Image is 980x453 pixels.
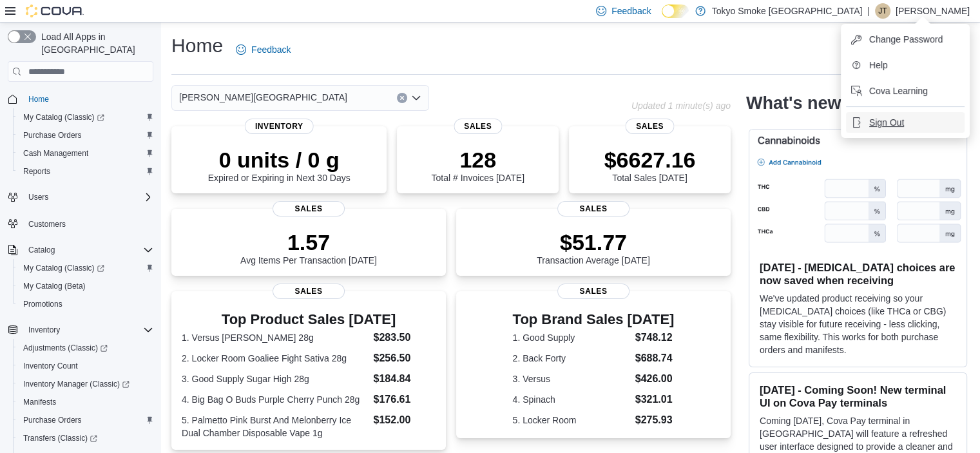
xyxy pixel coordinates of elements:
[875,3,890,19] div: Julie Thorkelson
[23,299,62,309] span: Promotions
[373,330,435,345] dd: $283.50
[179,90,347,105] span: [PERSON_NAME][GEOGRAPHIC_DATA]
[251,43,291,56] span: Feedback
[18,146,93,161] a: Cash Management
[231,37,296,63] a: Feedback
[3,214,159,233] button: Customers
[18,340,153,356] span: Adjustments (Classic)
[18,430,102,446] a: Transfers (Classic)
[13,295,159,313] button: Promotions
[537,229,650,265] div: Transaction Average [DATE]
[604,147,696,173] p: $6627.16
[513,372,630,385] dt: 3. Versus
[896,3,970,19] p: [PERSON_NAME]
[18,278,153,294] span: My Catalog (Beta)
[182,372,368,385] dt: 3. Good Supply Sugar High 28g
[273,201,345,217] span: Sales
[208,147,351,173] p: 0 units / 0 g
[3,321,159,339] button: Inventory
[760,383,956,409] h3: [DATE] - Coming Soon! New terminal UI on Cova Pay terminals
[240,229,377,255] p: 1.57
[26,5,84,17] img: Cova
[13,357,159,375] button: Inventory Count
[18,296,68,312] a: Promotions
[23,189,53,205] button: Users
[3,241,159,259] button: Catalog
[626,119,674,134] span: Sales
[18,260,153,276] span: My Catalog (Classic)
[23,322,65,338] button: Inventory
[13,393,159,411] button: Manifests
[23,217,71,232] a: Customers
[23,361,78,371] span: Inventory Count
[182,352,368,365] dt: 2. Locker Room Goaliee Fight Sativa 28g
[23,433,97,443] span: Transfers (Classic)
[18,376,153,392] span: Inventory Manager (Classic)
[18,394,153,410] span: Manifests
[13,126,159,144] button: Purchase Orders
[635,371,675,387] dd: $426.00
[13,411,159,429] button: Purchase Orders
[373,351,435,366] dd: $256.50
[373,371,435,387] dd: $184.84
[13,375,159,393] a: Inventory Manager (Classic)
[240,229,377,265] div: Avg Items Per Transaction [DATE]
[13,429,159,447] a: Transfers (Classic)
[373,412,435,428] dd: $152.00
[23,130,82,140] span: Purchase Orders
[869,59,888,72] span: Help
[13,108,159,126] a: My Catalog (Classic)
[18,164,55,179] a: Reports
[23,397,56,407] span: Manifests
[23,112,104,122] span: My Catalog (Classic)
[28,94,49,104] span: Home
[431,147,524,173] p: 128
[712,3,863,19] p: Tokyo Smoke [GEOGRAPHIC_DATA]
[397,93,407,103] button: Clear input
[18,430,153,446] span: Transfers (Classic)
[18,358,83,374] a: Inventory Count
[411,93,421,103] button: Open list of options
[431,147,524,183] div: Total # Invoices [DATE]
[18,128,153,143] span: Purchase Orders
[3,188,159,206] button: Users
[513,393,630,406] dt: 4. Spinach
[23,322,153,338] span: Inventory
[662,18,662,19] span: Dark Mode
[846,81,965,101] button: Cova Learning
[611,5,651,17] span: Feedback
[18,358,153,374] span: Inventory Count
[182,331,368,344] dt: 1. Versus [PERSON_NAME] 28g
[454,119,502,134] span: Sales
[18,394,61,410] a: Manifests
[28,219,66,229] span: Customers
[28,192,48,202] span: Users
[18,260,110,276] a: My Catalog (Classic)
[182,312,436,327] h3: Top Product Sales [DATE]
[513,414,630,427] dt: 5. Locker Room
[3,90,159,108] button: Home
[13,162,159,180] button: Reports
[846,112,965,133] button: Sign Out
[13,144,159,162] button: Cash Management
[36,30,153,56] span: Load All Apps in [GEOGRAPHIC_DATA]
[373,392,435,407] dd: $176.61
[18,412,153,428] span: Purchase Orders
[537,229,650,255] p: $51.77
[869,84,928,97] span: Cova Learning
[18,164,153,179] span: Reports
[28,245,55,255] span: Catalog
[635,412,675,428] dd: $275.93
[182,414,368,439] dt: 5. Palmetto Pink Burst And Melonberry Ice Dual Chamber Disposable Vape 1g
[23,242,153,258] span: Catalog
[13,259,159,277] a: My Catalog (Classic)
[18,296,153,312] span: Promotions
[760,292,956,356] p: We've updated product receiving so your [MEDICAL_DATA] choices (like THCa or CBG) stay visible fo...
[635,392,675,407] dd: $321.01
[23,343,108,353] span: Adjustments (Classic)
[23,189,153,205] span: Users
[557,201,629,217] span: Sales
[18,340,113,356] a: Adjustments (Classic)
[635,330,675,345] dd: $748.12
[18,128,87,143] a: Purchase Orders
